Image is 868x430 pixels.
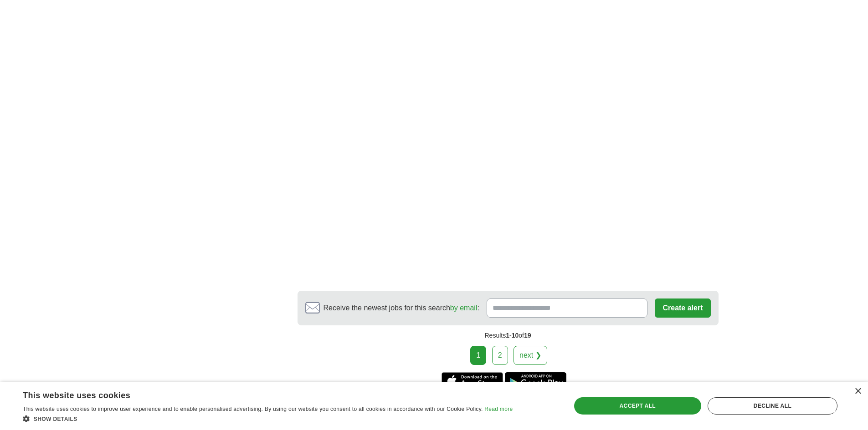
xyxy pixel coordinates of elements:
a: Read more, opens a new window [484,406,513,412]
span: Receive the newest jobs for this search : [324,303,479,314]
div: 1 [470,346,486,365]
div: This website uses cookies [23,387,490,401]
button: Create alert [655,298,710,318]
a: 2 [492,346,508,365]
div: Accept all [574,397,701,415]
div: Results of [298,325,719,346]
div: Show details [23,414,513,423]
span: This website uses cookies to improve user experience and to enable personalised advertising. By u... [23,406,483,412]
div: Close [854,388,861,395]
a: by email [450,304,478,312]
span: 1-10 [506,332,519,339]
a: next ❯ [514,346,547,365]
div: Decline all [708,397,837,415]
span: Show details [34,416,77,422]
a: Get the Android app [505,372,566,390]
span: 19 [524,332,531,339]
a: Get the iPhone app [442,372,503,390]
